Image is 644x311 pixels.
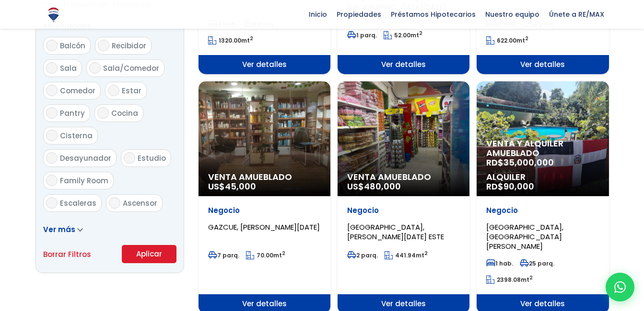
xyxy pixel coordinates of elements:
[486,172,599,182] span: Alquiler
[525,35,528,42] sup: 2
[486,139,599,158] span: Venta y alquiler amueblado
[46,40,58,51] input: Balcón
[503,180,534,192] span: 90,000
[208,36,253,44] span: mt
[486,276,533,284] span: mt
[109,197,120,209] input: Ascensor
[46,197,58,209] input: Escaleras
[46,175,58,186] input: Family Room
[46,62,58,74] input: Sala
[89,62,101,74] input: Sala/Comedor
[503,156,554,168] span: 35,000,000
[43,248,91,260] a: Borrar Filtros
[43,224,83,234] a: Ver más
[544,7,609,22] span: Únete a RE/MAX
[385,251,428,259] span: mt
[46,152,58,164] input: Desayunador
[384,31,422,39] span: mt
[208,206,321,215] p: Negocio
[124,152,135,164] input: Estudio
[138,153,166,163] span: Estudio
[60,86,95,96] span: Comedor
[208,251,239,259] span: 7 parq.
[480,7,544,22] span: Nuestro equipo
[45,6,62,23] img: Logo de REMAX
[386,7,480,22] span: Préstamos Hipotecarios
[347,206,460,215] p: Negocio
[347,222,444,242] span: [GEOGRAPHIC_DATA], [PERSON_NAME][DATE] ESTE
[46,85,58,96] input: Comedor
[520,259,554,267] span: 25 parq.
[332,7,386,22] span: Propiedades
[304,7,332,22] span: Inicio
[486,259,513,267] span: 1 hab.
[103,63,159,73] span: Sala/Comedor
[424,250,428,257] sup: 2
[98,40,109,51] input: Recibidor
[208,180,256,192] span: US$
[486,156,554,168] span: RD$
[199,55,330,74] span: Ver detalles
[347,251,378,259] span: 2 parq.
[347,172,460,182] span: Venta Amueblado
[111,108,138,118] span: Cocina
[123,198,157,208] span: Ascensor
[122,86,141,96] span: Estar
[486,180,534,192] span: RD$
[122,245,176,263] button: Aplicar
[250,35,253,42] sup: 2
[46,130,58,141] input: Cisterna
[97,107,109,119] input: Cocina
[486,222,563,251] span: [GEOGRAPHIC_DATA], [GEOGRAPHIC_DATA][PERSON_NAME]
[338,55,469,74] span: Ver detalles
[497,276,521,284] span: 2398.08
[394,31,410,39] span: 52.00
[246,251,285,259] span: mt
[60,176,108,186] span: Family Room
[208,172,321,182] span: Venta Amueblado
[60,153,111,163] span: Desayunador
[257,251,273,259] span: 70.00
[486,36,528,44] span: mt
[60,41,85,51] span: Balcón
[347,180,401,192] span: US$
[112,41,146,51] span: Recibidor
[395,251,416,259] span: 441.94
[486,206,599,215] p: Negocio
[419,30,422,37] sup: 2
[60,63,77,73] span: Sala
[497,36,516,44] span: 622.00
[364,180,401,192] span: 480,000
[60,198,96,208] span: Escaleras
[477,55,609,74] span: Ver detalles
[108,85,119,96] input: Estar
[219,36,241,44] span: 1320.00
[347,31,377,39] span: 1 parq.
[225,180,256,192] span: 45,000
[46,107,58,119] input: Pantry
[60,108,85,118] span: Pantry
[43,224,75,234] span: Ver más
[208,222,320,232] span: GAZCUE, [PERSON_NAME][DATE]
[60,131,93,141] span: Cisterna
[529,274,533,281] sup: 2
[282,250,285,257] sup: 2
